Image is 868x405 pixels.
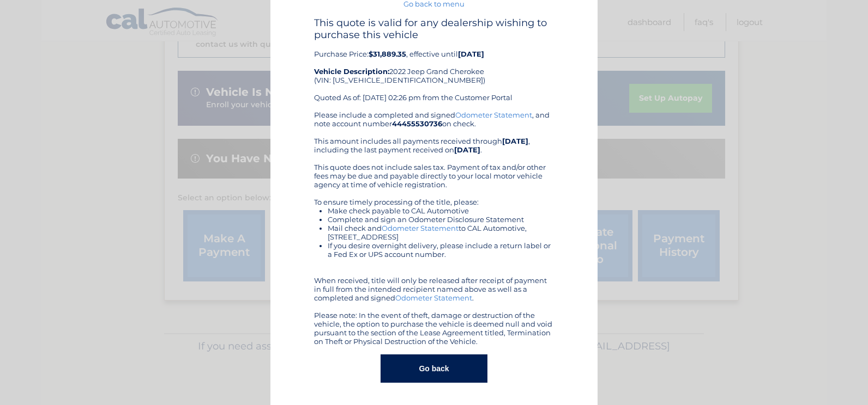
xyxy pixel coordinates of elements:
[381,354,487,383] button: Go back
[314,17,554,41] h4: This quote is valid for any dealership wishing to purchase this vehicle
[392,119,442,128] b: 44455530736
[502,137,528,145] b: [DATE]
[328,215,554,224] li: Complete and sign an Odometer Disclosure Statement
[454,145,480,154] b: [DATE]
[314,17,554,111] div: Purchase Price: , effective until 2022 Jeep Grand Cherokee (VIN: [US_VEHICLE_IDENTIFICATION_NUMBE...
[328,206,554,215] li: Make check payable to CAL Automotive
[328,224,554,241] li: Mail check and to CAL Automotive, [STREET_ADDRESS]
[382,224,459,232] a: Odometer Statement
[314,111,554,346] div: Please include a completed and signed , and note account number on check. This amount includes al...
[455,111,532,119] a: Odometer Statement
[395,293,472,302] a: Odometer Statement
[369,50,406,58] b: $31,889.35
[328,241,554,259] li: If you desire overnight delivery, please include a return label or a Fed Ex or UPS account number.
[458,50,484,58] b: [DATE]
[314,67,389,76] strong: Vehicle Description:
